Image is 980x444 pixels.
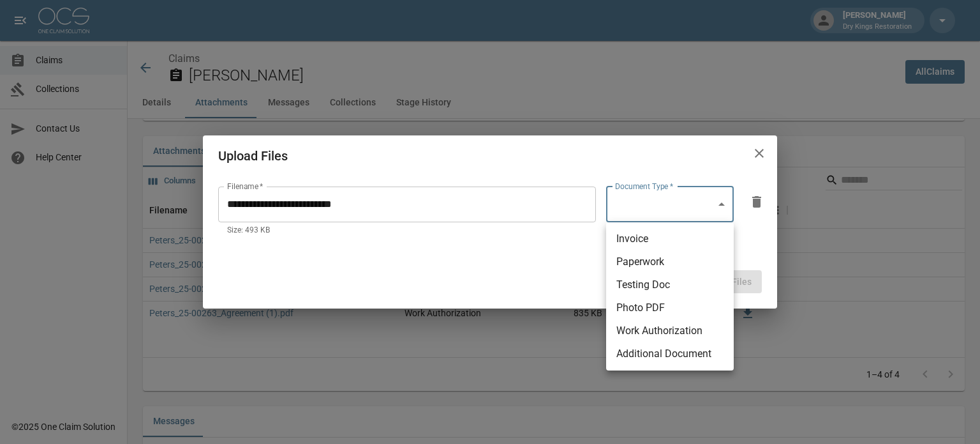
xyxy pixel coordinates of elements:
li: Additional Document [606,342,734,365]
li: Testing Doc [606,273,734,296]
li: Work Authorization [606,319,734,342]
li: Invoice [606,227,734,250]
li: Paperwork [606,250,734,273]
li: Photo PDF [606,296,734,319]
